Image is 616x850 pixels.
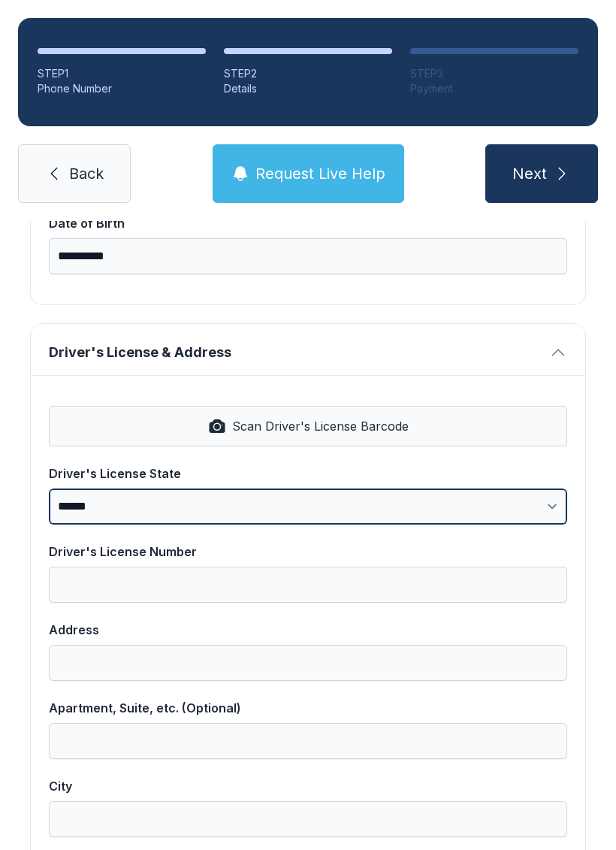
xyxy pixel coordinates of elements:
[49,214,567,232] div: Date of Birth
[38,66,206,81] div: STEP 1
[49,238,567,274] input: Date of Birth
[49,543,567,561] div: Driver's License Number
[49,723,567,759] input: Apartment, Suite, etc. (Optional)
[49,567,567,603] input: Driver's License Number
[49,464,567,482] div: Driver's License State
[49,801,567,837] input: City
[49,621,567,639] div: Address
[69,163,104,184] span: Back
[49,777,567,795] div: City
[410,66,578,81] div: STEP 3
[255,163,385,184] span: Request Live Help
[49,489,567,525] select: Driver's License State
[512,163,547,184] span: Next
[31,324,585,375] button: Driver's License & Address
[224,66,392,81] div: STEP 2
[410,81,578,96] div: Payment
[49,342,543,363] span: Driver's License & Address
[49,699,567,717] div: Apartment, Suite, etc. (Optional)
[38,81,206,96] div: Phone Number
[224,81,392,96] div: Details
[232,417,409,435] span: Scan Driver's License Barcode
[49,645,567,681] input: Address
